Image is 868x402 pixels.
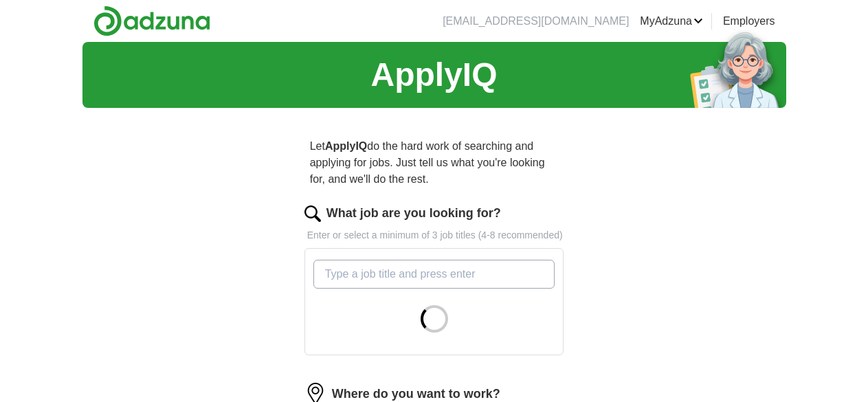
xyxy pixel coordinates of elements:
p: Enter or select a minimum of 3 job titles (4-8 recommended) [304,228,564,243]
a: MyAdzuna [640,13,703,30]
input: Type a job title and press enter [313,260,555,289]
label: What job are you looking for? [326,204,501,223]
strong: ApplyIQ [325,140,367,152]
a: Employers [723,13,775,30]
li: [EMAIL_ADDRESS][DOMAIN_NAME] [443,13,629,30]
p: Let do the hard work of searching and applying for jobs. Just tell us what you're looking for, an... [304,133,564,193]
img: Adzuna logo [93,5,210,36]
h1: ApplyIQ [370,50,497,100]
img: search.png [304,205,321,222]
